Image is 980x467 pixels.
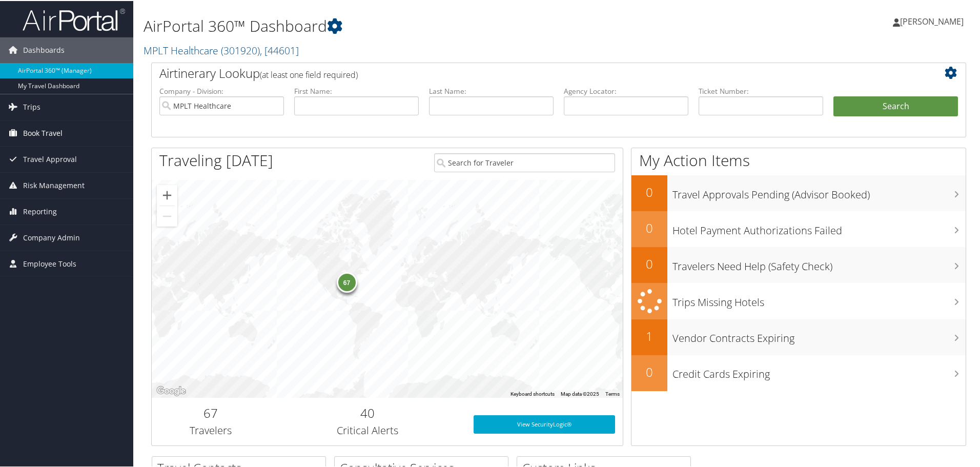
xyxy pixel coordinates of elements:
[294,85,419,95] label: First Name:
[336,271,357,292] div: 67
[429,85,554,95] label: Last Name:
[260,68,358,79] span: (at least one field required)
[564,85,688,95] label: Agency Locator:
[23,7,125,31] img: airportal-logo.png
[631,210,966,246] a: 0Hotel Payment Authorizations Failed
[631,182,667,200] h2: 0
[23,119,63,145] span: Book Travel
[672,217,966,237] h3: Hotel Payment Authorizations Failed
[23,93,40,119] span: Trips
[154,383,188,397] img: Google
[631,327,667,344] h2: 1
[159,85,284,95] label: Company - Division:
[672,289,966,309] h3: Trips Missing Hotels
[631,318,966,354] a: 1Vendor Contracts Expiring
[23,198,57,224] span: Reporting
[631,254,667,272] h2: 0
[277,403,458,421] h2: 40
[631,362,667,380] h2: 0
[474,414,615,433] a: View SecurityLogic®
[605,390,620,396] a: Terms (opens in new tab)
[157,205,177,226] button: Zoom out
[631,354,966,390] a: 0Credit Cards Expiring
[900,15,964,26] span: [PERSON_NAME]
[672,361,966,380] h3: Credit Cards Expiring
[631,246,966,282] a: 0Travelers Need Help (Safety Check)
[672,181,966,201] h3: Travel Approvals Pending (Advisor Booked)
[699,85,823,95] label: Ticket Number:
[631,282,966,318] a: Trips Missing Hotels
[434,152,615,171] input: Search for Traveler
[144,14,697,36] h1: AirPortal 360™ Dashboard
[23,250,76,276] span: Employee Tools
[631,149,966,170] h1: My Action Items
[631,174,966,210] a: 0Travel Approvals Pending (Advisor Booked)
[157,184,177,205] button: Zoom in
[672,325,966,344] h3: Vendor Contracts Expiring
[159,64,890,81] h2: Airtinerary Lookup
[631,218,667,236] h2: 0
[833,95,958,116] button: Search
[144,43,299,56] a: MPLT Healthcare
[23,36,65,62] span: Dashboards
[159,422,262,437] h3: Travelers
[159,149,273,170] h1: Traveling [DATE]
[23,146,77,171] span: Travel Approval
[23,224,80,250] span: Company Admin
[154,383,188,397] a: Open this area in Google Maps (opens a new window)
[511,390,555,397] button: Keyboard shortcuts
[221,43,260,56] span: ( 301920 )
[23,172,85,197] span: Risk Management
[672,253,966,273] h3: Travelers Need Help (Safety Check)
[561,390,599,396] span: Map data ©2025
[159,403,262,421] h2: 67
[893,5,974,36] a: [PERSON_NAME]
[277,422,458,437] h3: Critical Alerts
[260,43,299,56] span: , [ 44601 ]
